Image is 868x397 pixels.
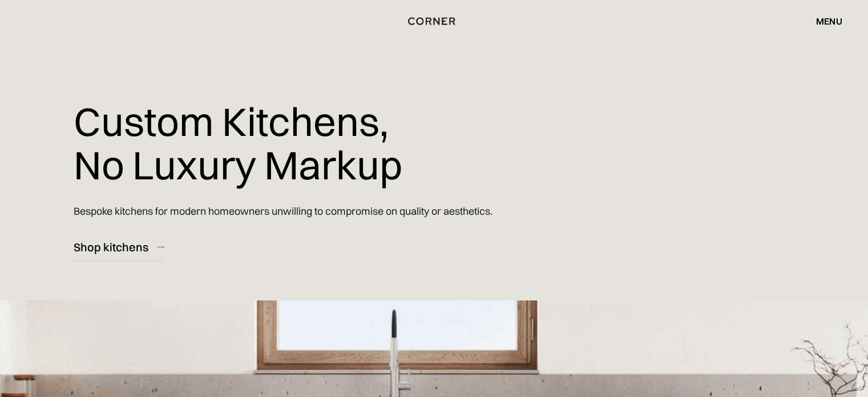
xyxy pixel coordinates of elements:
p: Bespoke kitchens for modern homeowners unwilling to compromise on quality or aesthetics. [74,195,492,227]
div: menu [805,11,842,31]
div: menu [816,17,842,26]
a: home [404,14,463,29]
h1: Custom Kitchens, No Luxury Markup [74,91,402,195]
div: Shop kitchens [74,239,148,255]
a: Shop kitchens [74,233,164,261]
